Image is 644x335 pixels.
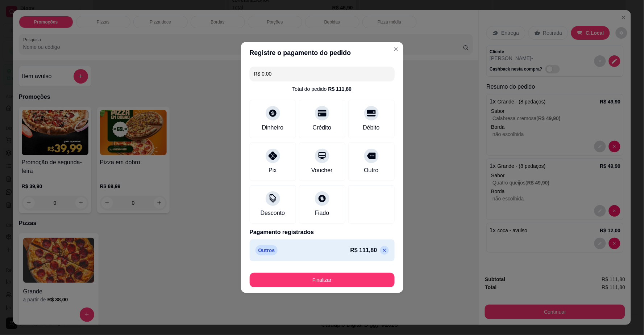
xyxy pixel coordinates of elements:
[350,246,377,255] p: R$ 111,80
[262,123,284,132] div: Dinheiro
[254,67,390,81] input: Ex.: hambúrguer de cordeiro
[255,245,278,255] p: Outros
[250,273,395,287] button: Finalizar
[311,166,333,175] div: Voucher
[241,42,403,64] header: Registre o pagamento do pedido
[328,85,352,93] div: R$ 111,80
[261,209,285,217] div: Desconto
[313,123,332,132] div: Crédito
[363,123,379,132] div: Débito
[250,228,395,237] p: Pagamento registrados
[364,166,378,175] div: Outro
[315,209,329,217] div: Fiado
[292,85,352,93] div: Total do pedido
[390,43,402,55] button: Close
[269,166,277,175] div: Pix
